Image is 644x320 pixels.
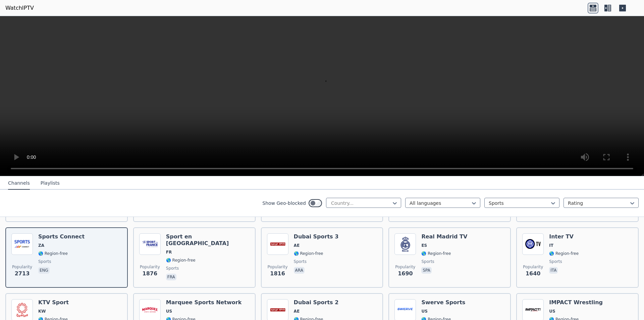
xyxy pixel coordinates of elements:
[166,309,172,314] span: US
[11,233,33,255] img: Sports Connect
[294,309,300,314] span: AE
[267,233,288,255] img: Dubai Sports 3
[294,299,339,306] h6: Dubai Sports 2
[549,299,603,306] h6: IMPACT Wrestling
[526,270,541,278] span: 1640
[549,233,579,240] h6: Inter TV
[294,267,305,274] p: ara
[140,264,160,270] span: Popularity
[549,251,579,256] span: 🌎 Region-free
[549,267,558,274] p: ita
[139,233,161,255] img: Sport en France
[421,251,451,256] span: 🌎 Region-free
[294,243,300,248] span: AE
[166,274,176,280] p: fra
[166,258,196,263] span: 🌎 Region-free
[166,249,172,255] span: FR
[143,270,158,278] span: 1876
[166,233,250,247] h6: Sport en [GEOGRAPHIC_DATA]
[549,259,562,264] span: sports
[421,259,434,264] span: sports
[549,243,553,248] span: IT
[38,233,85,240] h6: Sports Connect
[38,243,44,248] span: ZA
[398,270,413,278] span: 1690
[262,200,306,207] label: Show Geo-blocked
[268,264,288,270] span: Popularity
[522,233,544,255] img: Inter TV
[12,264,32,270] span: Popularity
[294,233,339,240] h6: Dubai Sports 3
[421,267,431,274] p: spa
[394,233,416,255] img: Real Madrid TV
[41,177,60,190] button: Playlists
[38,267,50,274] p: eng
[38,251,68,256] span: 🌎 Region-free
[5,4,34,12] a: WatchIPTV
[421,233,467,240] h6: Real Madrid TV
[270,270,285,278] span: 1816
[421,299,465,306] h6: Swerve Sports
[294,251,323,256] span: 🌎 Region-free
[395,264,415,270] span: Popularity
[38,309,46,314] span: KW
[421,243,427,248] span: ES
[166,299,242,306] h6: Marquee Sports Network
[166,266,179,271] span: sports
[421,309,427,314] span: US
[15,270,30,278] span: 2713
[549,309,555,314] span: US
[523,264,543,270] span: Popularity
[294,259,307,264] span: sports
[38,259,51,264] span: sports
[38,299,69,306] h6: KTV Sport
[8,177,30,190] button: Channels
